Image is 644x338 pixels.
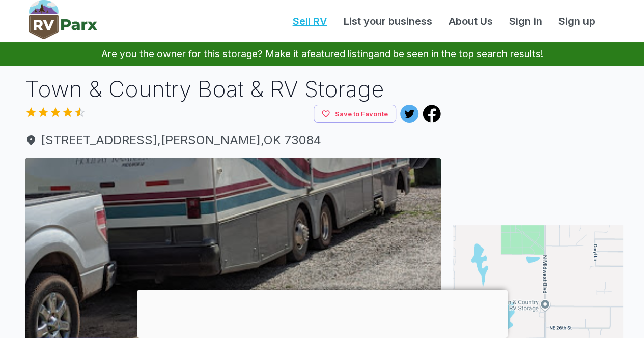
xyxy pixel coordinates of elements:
[137,290,508,335] iframe: Advertisement
[501,14,550,29] a: Sign in
[314,105,396,124] button: Save to Favorite
[335,14,440,29] a: List your business
[12,42,632,66] p: Are you the owner for this storage? Make it a and be seen in the top search results!
[453,74,623,201] iframe: Advertisement
[25,131,441,149] a: [STREET_ADDRESS],[PERSON_NAME],OK 73084
[285,14,335,29] a: Sell RV
[307,48,374,60] a: featured listing
[440,14,501,29] a: About Us
[25,131,441,149] span: [STREET_ADDRESS] , [PERSON_NAME] , OK 73084
[550,14,603,29] a: Sign up
[25,74,441,105] h1: Town & Country Boat & RV Storage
